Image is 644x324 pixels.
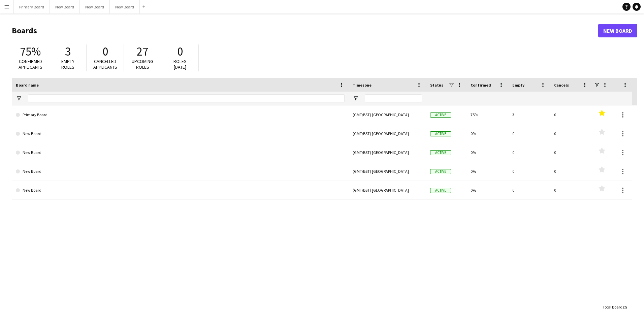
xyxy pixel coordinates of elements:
[16,181,345,200] a: New Board
[349,124,426,143] div: (GMT/BST) [GEOGRAPHIC_DATA]
[12,26,598,36] h1: Boards
[430,150,451,155] span: Active
[508,143,550,162] div: 0
[132,58,153,70] span: Upcoming roles
[110,0,140,13] button: New Board
[28,94,345,102] input: Board name Filter Input
[102,44,108,59] span: 0
[16,95,22,101] button: Open Filter Menu
[466,124,508,143] div: 0%
[14,0,50,13] button: Primary Board
[93,58,117,70] span: Cancelled applicants
[508,124,550,143] div: 0
[550,162,592,181] div: 0
[512,83,524,88] span: Empty
[603,304,624,310] span: Total Boards
[430,112,451,118] span: Active
[65,44,71,59] span: 3
[471,83,491,88] span: Confirmed
[349,162,426,181] div: (GMT/BST) [GEOGRAPHIC_DATA]
[466,162,508,181] div: 0%
[430,169,451,174] span: Active
[16,143,345,162] a: New Board
[508,162,550,181] div: 0
[466,105,508,124] div: 75%
[466,143,508,162] div: 0%
[625,304,627,310] span: 5
[137,44,148,59] span: 27
[508,181,550,199] div: 0
[365,94,422,102] input: Timezone Filter Input
[554,83,569,88] span: Cancels
[16,124,345,143] a: New Board
[353,83,372,88] span: Timezone
[550,124,592,143] div: 0
[61,58,74,70] span: Empty roles
[16,83,39,88] span: Board name
[16,105,345,124] a: Primary Board
[550,105,592,124] div: 0
[550,143,592,162] div: 0
[430,188,451,193] span: Active
[466,181,508,199] div: 0%
[430,83,443,88] span: Status
[177,44,183,59] span: 0
[50,0,80,13] button: New Board
[173,58,187,70] span: Roles [DATE]
[80,0,110,13] button: New Board
[598,24,637,37] a: New Board
[349,181,426,199] div: (GMT/BST) [GEOGRAPHIC_DATA]
[508,105,550,124] div: 3
[603,300,627,314] div: :
[19,58,42,70] span: Confirmed applicants
[349,105,426,124] div: (GMT/BST) [GEOGRAPHIC_DATA]
[550,181,592,199] div: 0
[20,44,41,59] span: 75%
[430,131,451,136] span: Active
[349,143,426,162] div: (GMT/BST) [GEOGRAPHIC_DATA]
[16,162,345,181] a: New Board
[353,95,359,101] button: Open Filter Menu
